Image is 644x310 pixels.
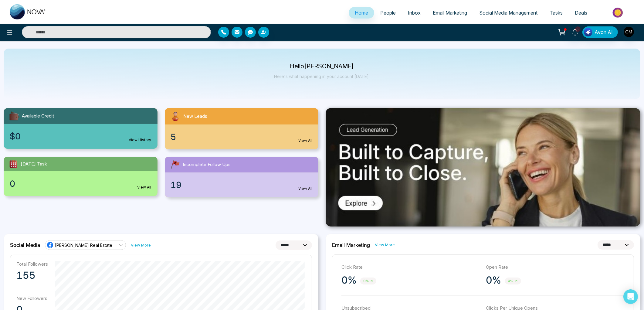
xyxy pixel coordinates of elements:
span: 5 [575,26,581,32]
img: newLeads.svg [170,111,181,122]
a: Tasks [544,7,569,19]
button: Avon AI [582,26,618,38]
span: Home [355,10,368,16]
span: Inbox [408,10,421,16]
h2: Email Marketing [332,242,370,248]
a: 5 [568,26,582,37]
img: . [326,108,640,227]
a: View History [129,137,151,143]
span: Social Media Management [479,10,537,16]
p: Hello [PERSON_NAME] [274,64,370,69]
span: Incomplete Follow Ups [183,161,231,168]
a: View All [137,185,151,190]
span: Tasks [550,10,563,16]
p: New Followers [16,295,48,301]
img: User Avatar [624,27,634,37]
div: Open Intercom Messenger [623,289,638,304]
span: 19 [171,179,182,191]
span: 0% [505,278,521,284]
span: New Leads [184,113,208,120]
a: Inbox [402,7,427,19]
img: Nova CRM Logo [10,4,46,19]
a: View All [298,138,312,143]
p: Total Followers [16,261,48,267]
a: Incomplete Follow Ups19View All [161,157,322,197]
h2: Social Media [10,242,40,248]
p: 0% [341,274,357,286]
a: View More [131,242,151,248]
span: [PERSON_NAME] Real Estate [55,242,112,248]
span: 0 [10,177,15,190]
span: Avon AI [595,29,613,36]
span: 0% [360,278,376,284]
p: 155 [16,269,48,281]
span: [DATE] Task [21,161,47,168]
span: $0 [10,130,21,143]
a: Social Media Management [473,7,544,19]
p: Open Rate [486,264,625,271]
a: Home [349,7,374,19]
img: availableCredit.svg [8,111,19,121]
span: People [380,10,396,16]
a: Deals [569,7,593,19]
a: People [374,7,402,19]
a: New Leads5View All [161,108,322,149]
img: Market-place.gif [596,6,640,19]
span: 5 [171,131,176,143]
span: Available Credit [22,113,54,120]
span: Email Marketing [433,10,467,16]
a: View All [298,186,312,191]
a: View More [375,242,395,248]
p: 0% [486,274,501,286]
p: Here's what happening in your account [DATE]. [274,74,370,79]
img: todayTask.svg [8,159,18,169]
a: Email Marketing [427,7,473,19]
p: Click Rate [341,264,480,271]
img: followUps.svg [170,159,181,170]
span: Deals [575,10,587,16]
img: Lead Flow [584,28,592,36]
